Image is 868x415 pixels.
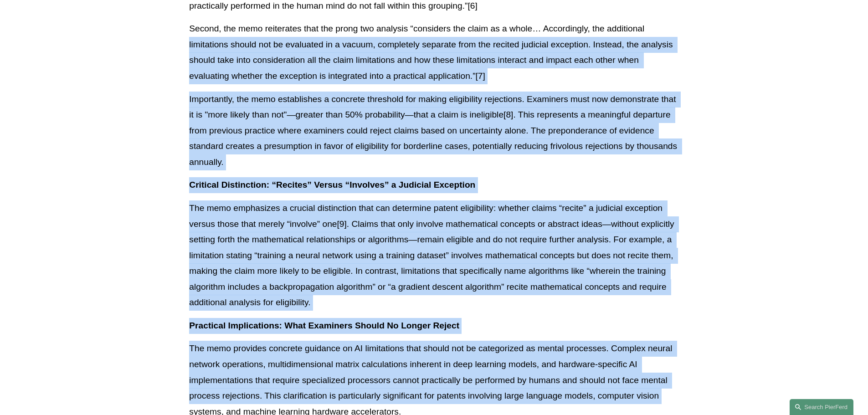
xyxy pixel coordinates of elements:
strong: Critical Distinction: “Recites” Versus “Involves” a Judicial Exception [189,180,475,190]
p: The memo emphasizes a crucial distinction that can determine patent eligibility: whether claims “... [189,200,678,311]
p: Second, the memo reiterates that the prong two analysis “considers the claim as a whole… Accordin... [189,21,678,84]
strong: Practical Implications: What Examiners Should No Longer Reject [189,321,459,330]
p: Importantly, the memo establishes a concrete threshold for making eligibility rejections. Examine... [189,92,678,170]
a: Search this site [790,399,853,415]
